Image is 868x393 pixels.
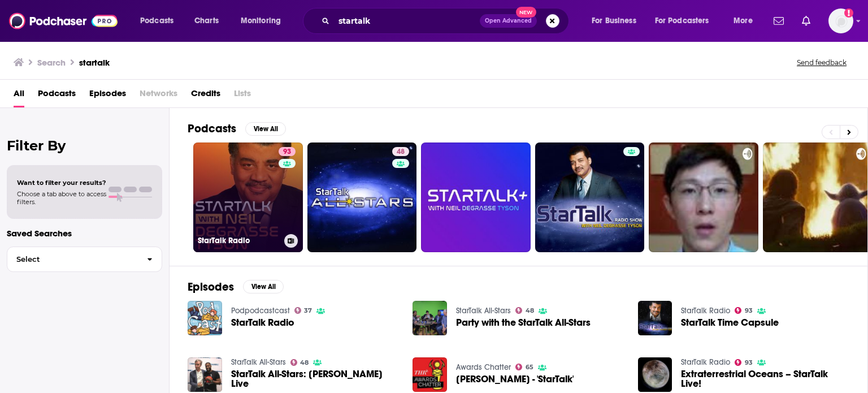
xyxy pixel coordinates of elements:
[187,12,225,30] a: Charts
[188,357,222,392] img: StarTalk All-Stars: Bill Nye Live
[397,146,405,158] span: 48
[188,122,236,136] h2: Podcasts
[89,84,126,107] a: Episodes
[188,280,284,294] a: EpisodesView All
[314,8,580,34] div: Search podcasts, credits, & more...
[191,84,220,107] a: Credits
[734,13,753,29] span: More
[681,306,730,316] a: StarTalk Radio
[515,364,533,370] a: 65
[140,84,177,107] span: Networks
[194,13,219,29] span: Charts
[188,280,234,294] h2: Episodes
[294,307,313,314] a: 37
[231,306,290,316] a: Podpodcastcast
[37,57,66,68] h3: Search
[7,137,162,154] h2: Filter By
[648,12,726,30] button: open menu
[233,12,296,30] button: open menu
[413,301,447,335] img: Party with the StarTalk All-Stars
[132,12,188,30] button: open menu
[241,13,281,29] span: Monitoring
[243,280,284,293] button: View All
[188,301,222,335] img: StarTalk Radio
[735,359,753,366] a: 93
[638,301,672,335] img: StarTalk Time Capsule
[480,14,537,28] button: Open AdvancedNew
[17,190,106,206] span: Choose a tab above to access filters.
[7,247,162,272] button: Select
[193,142,303,252] a: 93StarTalk Radio
[726,12,767,30] button: open menu
[300,360,309,365] span: 48
[515,307,534,314] a: 48
[456,374,574,384] span: [PERSON_NAME] - 'StarTalk'
[7,228,162,239] p: Saved Searches
[413,357,447,392] img: Neil deGrasse Tyson - 'StarTalk'
[307,142,417,252] a: 48
[828,8,853,33] span: Logged in as gbrussel
[735,307,753,314] a: 93
[681,357,730,367] a: StarTalk Radio
[245,122,286,136] button: View All
[231,357,286,367] a: StarTalk All-Stars
[655,13,709,29] span: For Podcasters
[584,12,650,30] button: open menu
[456,318,591,327] a: Party with the StarTalk All-Stars
[283,146,291,158] span: 93
[17,179,106,187] span: Want to filter your results?
[14,84,24,107] a: All
[38,84,76,107] a: Podcasts
[681,369,849,388] a: Extraterrestrial Oceans – StarTalk Live!
[793,58,850,67] button: Send feedback
[234,84,251,107] span: Lists
[188,122,286,136] a: PodcastsView All
[9,10,118,32] img: Podchaser - Follow, Share and Rate Podcasts
[828,8,853,33] button: Show profile menu
[79,57,110,68] h3: startalk
[279,147,296,156] a: 93
[844,8,853,18] svg: Add a profile image
[334,12,480,30] input: Search podcasts, credits, & more...
[392,147,409,156] a: 48
[456,374,574,384] a: Neil deGrasse Tyson - 'StarTalk'
[828,8,853,33] img: User Profile
[485,18,532,24] span: Open Advanced
[456,362,511,372] a: Awards Chatter
[140,13,173,29] span: Podcasts
[745,308,753,313] span: 93
[516,7,536,18] span: New
[198,236,280,245] h3: StarTalk Radio
[231,318,294,327] a: StarTalk Radio
[231,369,400,388] span: StarTalk All-Stars: [PERSON_NAME] Live
[638,357,672,392] img: Extraterrestrial Oceans – StarTalk Live!
[7,256,138,263] span: Select
[290,359,309,366] a: 48
[456,306,511,316] a: StarTalk All-Stars
[526,365,533,370] span: 65
[304,308,312,313] span: 37
[231,369,400,388] a: StarTalk All-Stars: Bill Nye Live
[526,308,534,313] span: 48
[797,11,815,31] a: Show notifications dropdown
[681,318,779,327] a: StarTalk Time Capsule
[592,13,636,29] span: For Business
[745,360,753,365] span: 93
[769,11,788,31] a: Show notifications dropdown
